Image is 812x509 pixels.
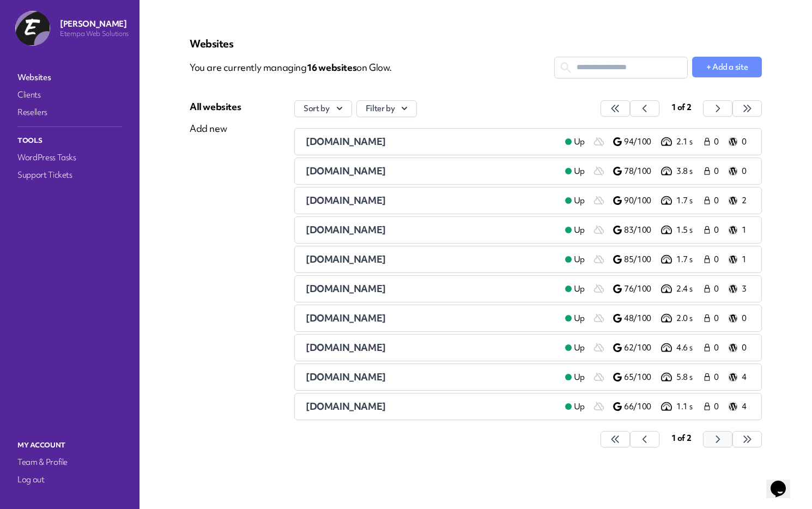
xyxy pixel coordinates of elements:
a: 4 [729,400,750,413]
a: 0 [702,194,724,207]
a: Team & Profile [15,455,124,470]
p: 94/100 [624,136,659,148]
p: 1 [742,254,750,265]
a: 0 [702,371,724,384]
a: 0 [702,341,724,354]
a: Up [556,282,593,295]
span: 0 [714,283,722,295]
p: 65/100 [624,372,659,383]
span: 0 [714,342,722,354]
p: 78/100 [624,166,659,177]
a: 0 [702,223,724,237]
a: Support Tickets [15,167,124,183]
a: [DOMAIN_NAME] [306,135,556,148]
p: 85/100 [624,254,659,265]
p: 83/100 [624,225,659,236]
a: 1 [729,223,750,237]
iframe: chat widget [766,465,801,498]
span: [DOMAIN_NAME] [306,223,386,236]
a: 65/100 5.8 s [613,371,702,384]
a: [DOMAIN_NAME] [306,282,556,295]
a: 0 [729,312,750,325]
a: Up [556,312,593,325]
a: 66/100 1.1 s [613,400,702,413]
a: 2 [729,194,750,207]
p: 1.5 s [676,225,702,236]
p: You are currently managing on Glow. [190,57,554,78]
a: Websites [15,70,124,85]
div: Add new [190,122,241,135]
button: Filter by [356,100,417,117]
span: 1 of 2 [671,433,692,444]
p: 66/100 [624,401,659,413]
span: 0 [714,313,722,324]
p: 2.4 s [676,283,702,295]
p: 5.8 s [676,372,702,383]
span: Up [574,254,585,265]
a: 0 [702,282,724,295]
p: 48/100 [624,313,659,324]
a: Up [556,135,593,148]
span: Up [574,313,585,324]
p: 2 [742,195,750,207]
span: Up [574,166,585,177]
a: 0 [702,135,724,148]
span: Up [574,283,585,295]
a: 0 [702,165,724,178]
a: Up [556,371,593,384]
a: 4 [729,371,750,384]
a: [DOMAIN_NAME] [306,371,556,384]
span: 0 [714,166,722,177]
a: 76/100 2.4 s [613,282,702,295]
p: 4.6 s [676,342,702,354]
p: 1.7 s [676,195,702,207]
span: Up [574,225,585,236]
p: Websites [190,37,762,50]
span: [DOMAIN_NAME] [306,400,386,413]
p: 3 [742,283,750,295]
a: Resellers [15,105,124,120]
p: 0 [742,313,750,324]
p: 1.1 s [676,401,702,413]
p: 2.0 s [676,313,702,324]
p: 0 [742,166,750,177]
a: 94/100 2.1 s [613,135,702,148]
span: s [353,61,357,74]
a: Clients [15,87,124,102]
a: Up [556,253,593,266]
p: 90/100 [624,195,659,207]
span: 0 [714,401,722,413]
a: 0 [702,312,724,325]
span: 0 [714,372,722,383]
button: + Add a site [692,57,762,77]
a: Up [556,194,593,207]
span: Up [574,372,585,383]
p: 1.7 s [676,254,702,265]
p: My Account [15,438,124,452]
a: Up [556,165,593,178]
a: 78/100 3.8 s [613,165,702,178]
p: 62/100 [624,342,659,354]
a: 0 [729,135,750,148]
a: WordPress Tasks [15,150,124,165]
p: 1 [742,225,750,236]
span: [DOMAIN_NAME] [306,165,386,177]
p: 76/100 [624,283,659,295]
a: [DOMAIN_NAME] [306,400,556,413]
span: 0 [714,136,722,148]
span: [DOMAIN_NAME] [306,253,386,265]
a: [DOMAIN_NAME] [306,223,556,237]
span: 0 [714,225,722,236]
p: 0 [742,342,750,354]
a: 3 [729,282,750,295]
a: [DOMAIN_NAME] [306,194,556,207]
span: Up [574,401,585,413]
span: [DOMAIN_NAME] [306,371,386,383]
a: 0 [702,253,724,266]
a: 62/100 4.6 s [613,341,702,354]
a: 83/100 1.5 s [613,223,702,237]
span: Up [574,342,585,354]
a: 48/100 2.0 s [613,312,702,325]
